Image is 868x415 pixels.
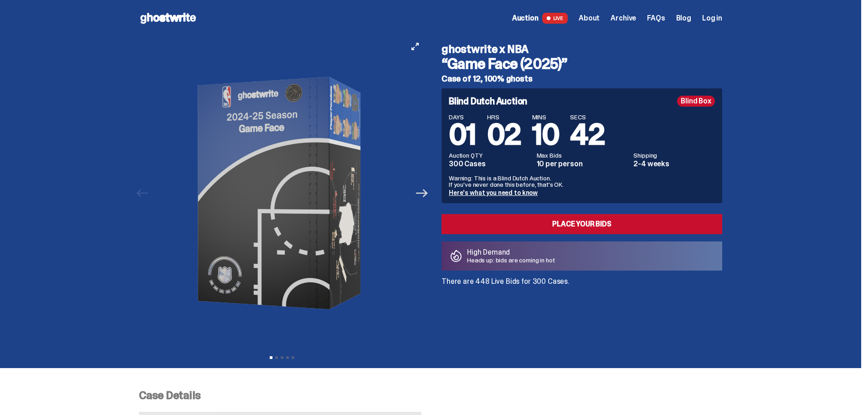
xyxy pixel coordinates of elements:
span: SECS [570,114,605,120]
dt: Auction QTY [449,152,531,159]
a: Auction LIVE [512,13,568,24]
button: Next [412,183,432,203]
span: DAYS [449,114,476,120]
button: View slide 1 [270,356,272,359]
dd: 2-4 weeks [633,160,715,168]
a: FAQs [647,15,665,22]
span: HRS [487,114,521,120]
span: 01 [449,116,476,154]
span: 10 [532,116,560,154]
span: 42 [570,116,605,154]
button: View full-screen [410,41,421,52]
dd: 300 Cases [449,160,531,168]
img: NBA-Hero-1.png [157,36,407,350]
p: Warning: This is a Blind Dutch Auction. If you’ve never done this before, that’s OK. [449,175,715,188]
span: LIVE [542,13,568,24]
button: View slide 3 [281,356,283,359]
p: There are 448 Live Bids for 300 Cases. [442,278,722,285]
a: Blog [676,15,691,22]
p: Heads up: bids are coming in hot [467,257,555,263]
dd: 10 per person [537,160,628,168]
p: Case Details [139,390,722,401]
button: View slide 4 [286,356,289,359]
span: 02 [487,116,521,154]
button: View slide 5 [292,356,294,359]
h5: Case of 12, 100% ghosts [442,75,722,83]
button: View slide 2 [275,356,278,359]
h4: ghostwrite x NBA [442,44,722,55]
span: Auction [512,15,539,22]
a: Here's what you need to know [449,189,538,197]
p: High Demand [467,249,555,256]
div: Blind Box [677,96,715,107]
a: Place your Bids [442,214,722,234]
dt: Shipping [633,152,715,159]
h4: Blind Dutch Auction [449,97,527,106]
a: About [579,15,600,22]
a: Log in [702,15,722,22]
dt: Max Bids [537,152,628,159]
a: Archive [611,15,636,22]
span: MINS [532,114,560,120]
h3: “Game Face (2025)” [442,56,722,71]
